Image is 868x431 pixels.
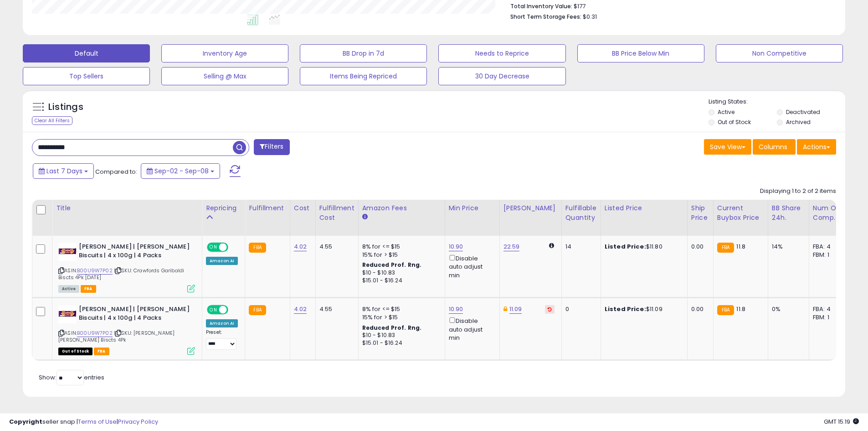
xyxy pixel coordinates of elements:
a: 4.02 [294,242,307,251]
span: 2025-09-16 15:19 GMT [824,417,859,426]
div: $10 - $10.83 [362,269,438,277]
button: Inventory Age [161,44,288,62]
div: Fulfillment Cost [319,203,354,223]
div: Repricing [206,203,241,213]
b: Listed Price: [605,242,646,251]
span: FBA [94,348,109,355]
div: FBM: 1 [813,251,843,259]
div: 8% for <= $15 [362,243,438,251]
small: FBA [717,305,734,315]
span: Sep-02 - Sep-08 [154,166,209,176]
button: Sep-02 - Sep-08 [141,163,220,179]
span: | SKU: Crawfords Garibaldi Biscts 4Pk [DATE] [58,267,184,280]
div: 0% [772,305,802,313]
div: Listed Price [605,203,683,213]
b: [PERSON_NAME] | [PERSON_NAME] Biscuits | 4 x 100g | 4 Packs [79,243,190,262]
b: Listed Price: [605,305,646,313]
button: Filters [254,139,289,155]
b: Total Inventory Value: [510,2,572,10]
button: Default [23,44,150,62]
div: $11.09 [605,305,680,313]
b: [PERSON_NAME] | [PERSON_NAME] Biscuits | 4 x 100g | 4 Packs [79,305,190,324]
div: 15% for > $15 [362,251,438,259]
div: Preset: [206,329,238,350]
span: ON [208,306,219,314]
div: $10 - $10.83 [362,332,438,339]
div: Min Price [449,203,496,213]
span: Last 7 Days [46,166,82,176]
small: FBA [717,243,734,253]
div: $15.01 - $16.24 [362,277,438,285]
span: Show: entries [39,373,104,382]
a: Terms of Use [78,417,117,426]
div: FBA: 4 [813,243,843,251]
span: ON [208,244,219,251]
div: Current Buybox Price [717,203,764,223]
div: 4.55 [319,243,351,251]
button: Last 7 Days [33,163,94,179]
div: Fulfillable Quantity [565,203,597,223]
div: Ship Price [691,203,709,223]
div: Amazon AI [206,319,238,327]
div: FBM: 1 [813,313,843,322]
strong: Copyright [9,417,42,426]
div: Displaying 1 to 2 of 2 items [760,187,836,196]
a: B00U9W7P02 [77,329,113,337]
div: Disable auto adjust min [449,316,493,342]
div: BB Share 24h. [772,203,805,223]
button: 30 Day Decrease [438,67,565,85]
span: OFF [227,244,241,251]
label: Out of Stock [718,118,751,126]
a: 10.90 [449,305,463,314]
p: Listing States: [709,98,845,106]
button: Save View [704,139,751,155]
small: FBA [249,305,266,315]
small: Amazon Fees. [362,213,368,221]
div: seller snap | | [9,418,158,426]
span: 11.8 [736,305,745,313]
div: Amazon AI [206,257,238,265]
a: 4.02 [294,305,307,314]
b: Reduced Prof. Rng. [362,261,422,269]
div: Fulfillment [249,203,286,213]
button: Columns [753,139,796,155]
span: $0.31 [583,12,597,21]
b: Short Term Storage Fees: [510,13,581,21]
div: Cost [294,203,312,213]
span: Compared to: [95,167,137,176]
h5: Listings [48,101,83,114]
div: ASIN: [58,243,195,291]
span: All listings currently available for purchase on Amazon [58,285,79,293]
small: FBA [249,243,266,253]
span: OFF [227,306,241,314]
div: 14 [565,243,594,251]
label: Active [718,108,734,116]
button: Needs to Reprice [438,44,565,62]
a: Privacy Policy [118,417,158,426]
label: Archived [786,118,811,126]
span: All listings that are currently out of stock and unavailable for purchase on Amazon [58,348,92,355]
div: 4.55 [319,305,351,313]
button: Non Competitive [716,44,843,62]
div: 0.00 [691,243,706,251]
span: | SKU: [PERSON_NAME] [PERSON_NAME] Biscts 4Pk [58,329,175,343]
b: Reduced Prof. Rng. [362,324,422,332]
div: Disable auto adjust min [449,253,493,280]
div: 8% for <= $15 [362,305,438,313]
div: 15% for > $15 [362,313,438,322]
button: Actions [797,139,836,155]
a: B00U9W7P02 [77,267,113,275]
span: 11.8 [736,242,745,251]
button: Top Sellers [23,67,150,85]
div: FBA: 4 [813,305,843,313]
img: 513Hq4lzpDL._SL40_.jpg [58,305,77,323]
span: FBA [81,285,96,293]
button: Selling @ Max [161,67,288,85]
div: ASIN: [58,305,195,354]
a: 10.90 [449,242,463,251]
a: 22.59 [503,242,520,251]
div: Amazon Fees [362,203,441,213]
div: $11.80 [605,243,680,251]
div: $15.01 - $16.24 [362,339,438,347]
div: 14% [772,243,802,251]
